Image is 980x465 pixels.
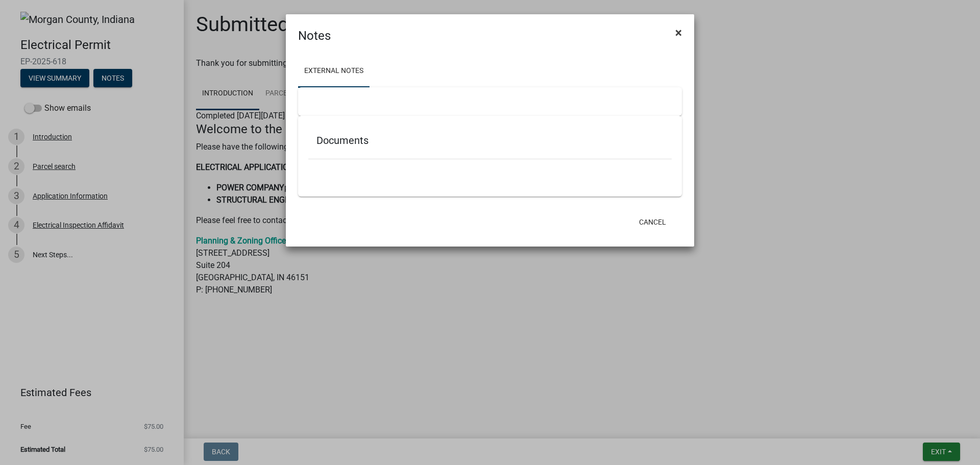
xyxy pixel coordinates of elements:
[631,213,674,231] button: Cancel
[298,27,331,45] h4: Notes
[316,134,664,146] h5: Documents
[298,55,370,88] a: External Notes
[675,26,682,40] span: ×
[667,18,690,47] button: Close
